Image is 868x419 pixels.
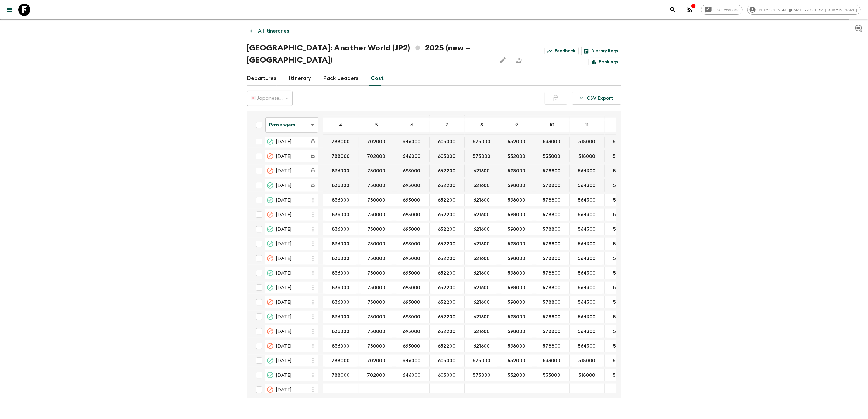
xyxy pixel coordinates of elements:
div: 04 Oct 2025; 9 [499,194,534,206]
button: 550000 [606,194,638,206]
div: 25 Oct 2025; 9 [499,252,534,265]
button: 504000 [606,150,639,162]
div: 18 Oct 2025; 6 [394,223,430,235]
div: 18 Oct 2025; 10 [534,223,570,235]
span: [DATE] [276,240,292,248]
button: 750000 [360,325,393,338]
button: 621600 [466,340,497,352]
span: [DATE] [276,167,292,175]
div: 07 Oct 2025; 5 [359,209,394,221]
button: 693000 [396,296,428,308]
button: 750000 [360,223,393,235]
button: 750000 [360,311,393,323]
div: 21 Oct 2025; 10 [534,238,570,250]
span: [DATE] [276,182,292,189]
svg: Departed [266,182,274,189]
button: 598000 [501,194,533,206]
button: 750000 [360,179,393,192]
div: 06 Sep 2025; 7 [430,136,465,148]
a: Feedback [545,47,579,55]
button: 693000 [396,179,428,192]
div: 08 Nov 2025; 8 [465,267,499,279]
button: 621600 [466,282,497,294]
div: 18 Oct 2025; 12 [605,223,640,235]
div: 20 Sep 2025; 4 [323,179,359,192]
button: 621600 [466,267,497,279]
button: 652200 [431,325,463,338]
button: 598000 [501,209,533,221]
svg: Guaranteed [266,226,274,233]
button: 552000 [501,355,533,367]
button: 564300 [571,282,603,294]
div: Select all [253,119,265,131]
div: 25 Oct 2025; 7 [430,252,465,265]
svg: Cancelled [266,386,274,393]
div: 20 Sep 2025; 12 [605,179,640,192]
button: 533000 [536,369,568,381]
div: 07 Oct 2025; 4 [323,209,359,221]
button: 693000 [396,340,428,352]
button: 652200 [431,223,463,235]
svg: Guaranteed [266,372,274,379]
svg: Cancelled [266,211,274,218]
button: 693000 [396,267,428,279]
button: 533000 [536,136,568,148]
p: 9 [516,121,518,129]
div: 06 Sep 2025; 11 [570,136,605,148]
div: Costs are fixed. The departure date (16 Sep 2025) has passed [307,165,318,176]
button: 788000 [324,369,357,381]
div: 07 Oct 2025; 12 [605,209,640,221]
button: 578800 [536,223,568,235]
button: 652200 [431,296,463,308]
div: 04 Oct 2025; 11 [570,194,605,206]
button: 578800 [536,252,568,265]
div: 20 Sep 2025; 6 [394,179,430,192]
button: 552000 [501,369,533,381]
div: 16 Sep 2025; 5 [359,165,394,177]
div: 08 Nov 2025; 5 [359,267,394,279]
div: 07 Oct 2025; 10 [534,209,570,221]
button: 605000 [431,369,463,381]
div: 06 Sep 2025; 12 [605,136,640,148]
div: 07 Oct 2025; 7 [430,209,465,221]
div: 07 Oct 2025; 11 [570,209,605,221]
div: 07 Oct 2025; 6 [394,209,430,221]
a: Give feedback [701,5,743,15]
button: 533000 [536,150,568,162]
button: 788000 [324,355,357,367]
div: 21 Oct 2025; 6 [394,238,430,250]
button: 578800 [536,194,568,206]
span: [DATE] [276,138,292,145]
div: 06 Sep 2025; 10 [534,136,570,148]
span: [DATE] [276,153,292,160]
button: 605000 [431,150,463,162]
div: 20 Sep 2025; 11 [570,179,605,192]
button: 564300 [571,267,603,279]
button: 550000 [606,296,638,308]
button: 621600 [466,252,497,265]
div: 25 Oct 2025; 6 [394,252,430,265]
button: 550000 [606,223,638,235]
button: 578800 [536,165,568,177]
button: 504000 [606,136,639,148]
button: 750000 [360,194,393,206]
div: 25 Oct 2025; 4 [323,252,359,265]
div: 13 Sep 2025; 10 [534,150,570,162]
a: All itineraries [247,25,293,37]
div: 13 Sep 2025; 8 [465,150,499,162]
div: 25 Oct 2025; 11 [570,252,605,265]
svg: Cancelled [266,342,274,350]
a: Dietary Reqs [581,47,621,55]
div: 18 Oct 2025; 8 [465,223,499,235]
button: 652200 [431,282,463,294]
button: 564300 [571,223,603,235]
button: 836000 [325,179,357,192]
button: 652200 [431,209,463,221]
button: 836000 [325,267,357,279]
button: 836000 [325,325,357,338]
button: 646000 [396,150,428,162]
div: 18 Oct 2025; 4 [323,223,359,235]
button: 504000 [606,369,639,381]
button: 702000 [360,369,393,381]
svg: Sold Out [266,269,274,277]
